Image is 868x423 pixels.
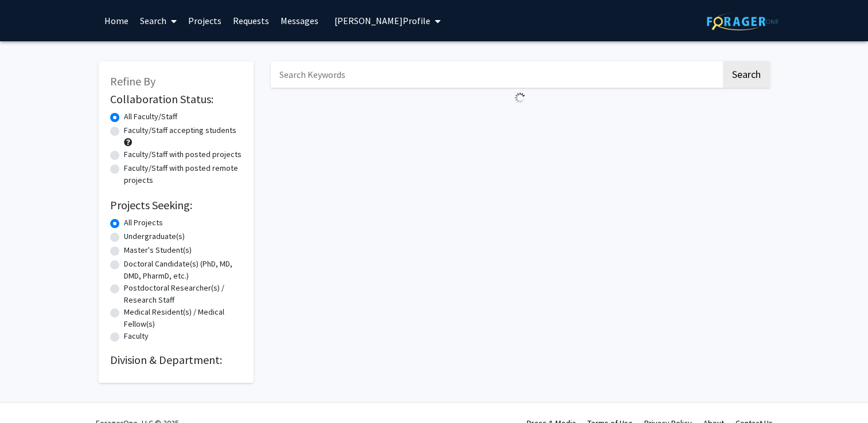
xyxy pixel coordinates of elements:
[124,124,236,136] label: Faculty/Staff accepting students
[124,258,242,282] label: Doctoral Candidate(s) (PhD, MD, DMD, PharmD, etc.)
[134,1,182,41] a: Search
[707,13,779,30] img: ForagerOne Logo
[275,1,324,41] a: Messages
[124,330,149,342] label: Faculty
[182,1,227,41] a: Projects
[227,1,275,41] a: Requests
[510,88,530,108] img: Loading
[124,282,242,306] label: Postdoctoral Researcher(s) / Research Staff
[110,353,242,367] h2: Division & Department:
[124,230,185,242] label: Undergraduate(s)
[271,108,770,134] nav: Page navigation
[124,244,192,256] label: Master's Student(s)
[124,217,163,229] label: All Projects
[723,61,770,88] button: Search
[110,92,242,106] h2: Collaboration Status:
[124,162,242,186] label: Faculty/Staff with posted remote projects
[110,198,242,212] h2: Projects Seeking:
[124,306,242,330] label: Medical Resident(s) / Medical Fellow(s)
[124,148,242,160] label: Faculty/Staff with posted projects
[271,61,721,88] input: Search Keywords
[110,74,155,88] span: Refine By
[124,111,177,123] label: All Faculty/Staff
[334,15,430,26] span: [PERSON_NAME] Profile
[99,1,134,41] a: Home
